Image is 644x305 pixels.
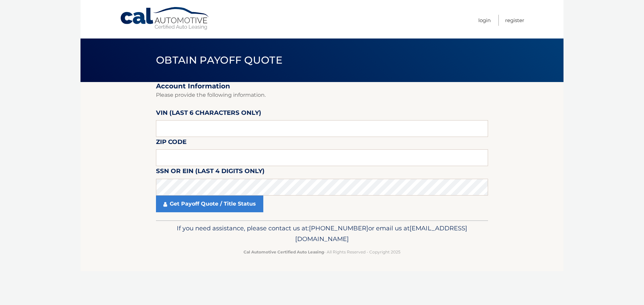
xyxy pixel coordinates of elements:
span: Obtain Payoff Quote [156,54,282,66]
p: Please provide the following information. [156,90,488,100]
a: Login [478,15,491,26]
label: VIN (last 6 characters only) [156,108,261,120]
a: Register [505,15,524,26]
a: Cal Automotive [120,7,210,30]
label: Zip Code [156,137,186,149]
p: - All Rights Reserved - Copyright 2025 [160,248,484,255]
label: SSN or EIN (last 4 digits only) [156,166,265,178]
a: Get Payoff Quote / Title Status [156,196,263,212]
span: [PHONE_NUMBER] [309,224,368,232]
strong: Cal Automotive Certified Auto Leasing [244,249,324,254]
h2: Account Information [156,82,488,90]
p: If you need assistance, please contact us at: or email us at [160,223,484,244]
